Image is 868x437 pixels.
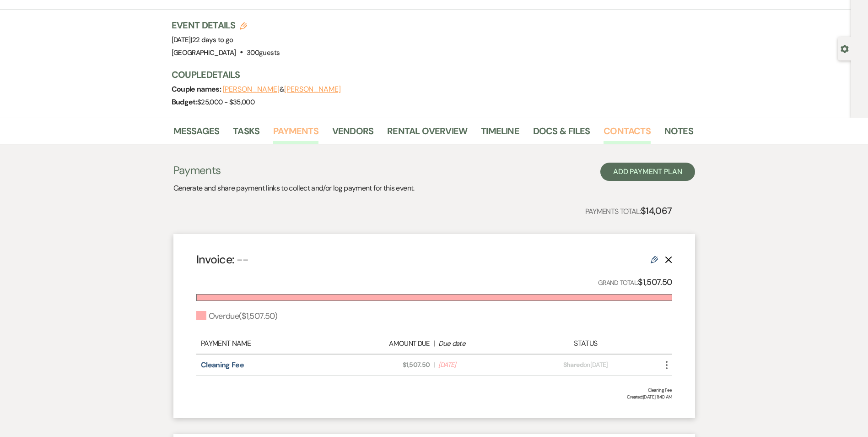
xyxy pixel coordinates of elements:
[641,205,672,217] strong: $14,067
[172,48,236,57] span: [GEOGRAPHIC_DATA]
[223,85,341,94] span: &
[664,124,693,144] a: Notes
[237,252,249,267] span: --
[433,360,434,370] span: |
[196,393,672,400] span: Created: [DATE] 11:40 AM
[201,338,341,349] div: Payment Name
[527,338,644,349] div: Status
[247,48,280,57] span: 300 guests
[332,124,373,144] a: Vendors
[172,35,233,44] span: [DATE]
[201,360,244,370] a: Cleaning Fee
[638,277,672,288] strong: $1,507.50
[284,86,341,93] button: [PERSON_NAME]
[172,84,223,94] span: Couple names:
[172,97,198,107] span: Budget:
[841,44,849,53] button: Open lead details
[173,182,415,194] p: Generate and share payment links to collect and/or log payment for this event.
[196,387,672,393] div: Cleaning Fee
[481,124,519,144] a: Timeline
[196,310,278,322] div: Overdue ( $1,507.50 )
[341,338,528,349] div: |
[387,124,467,144] a: Rental Overview
[191,35,233,44] span: |
[173,124,220,144] a: Messages
[527,360,644,370] div: on [DATE]
[223,86,280,93] button: [PERSON_NAME]
[585,203,672,218] p: Payments Total:
[273,124,318,144] a: Payments
[196,251,249,268] h4: Invoice:
[533,124,590,144] a: Docs & Files
[438,360,523,370] span: [DATE]
[600,163,695,181] button: Add Payment Plan
[172,19,280,32] h3: Event Details
[192,35,233,44] span: 22 days to go
[172,68,684,81] h3: Couple Details
[197,98,254,107] span: $25,000 - $35,000
[345,339,430,349] div: Amount Due
[438,339,523,349] div: Due date
[345,360,430,370] span: $1,507.50
[173,163,415,178] h3: Payments
[233,124,259,144] a: Tasks
[604,124,651,144] a: Contacts
[598,276,672,289] p: Grand Total:
[563,361,583,369] span: Shared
